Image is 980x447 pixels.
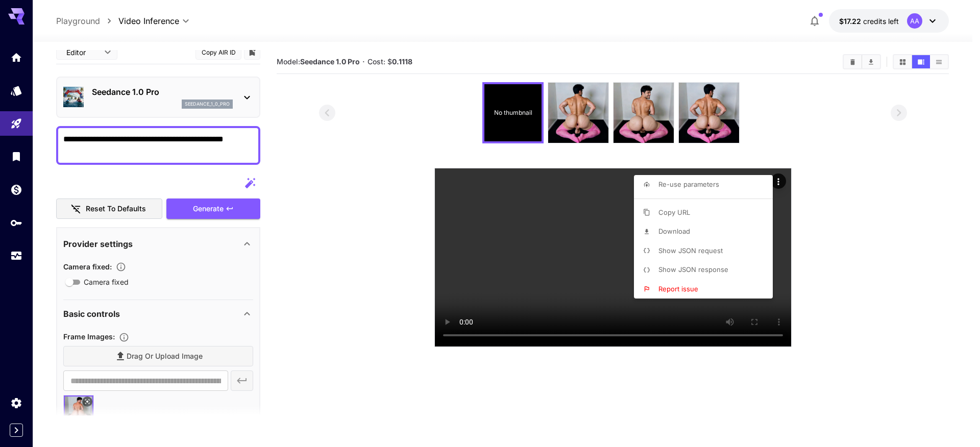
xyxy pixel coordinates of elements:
[658,227,690,235] span: Download
[658,208,690,216] span: Copy URL
[658,285,698,293] span: Report issue
[658,246,723,255] span: Show JSON request
[658,180,719,188] span: Re-use parameters
[658,265,728,274] span: Show JSON response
